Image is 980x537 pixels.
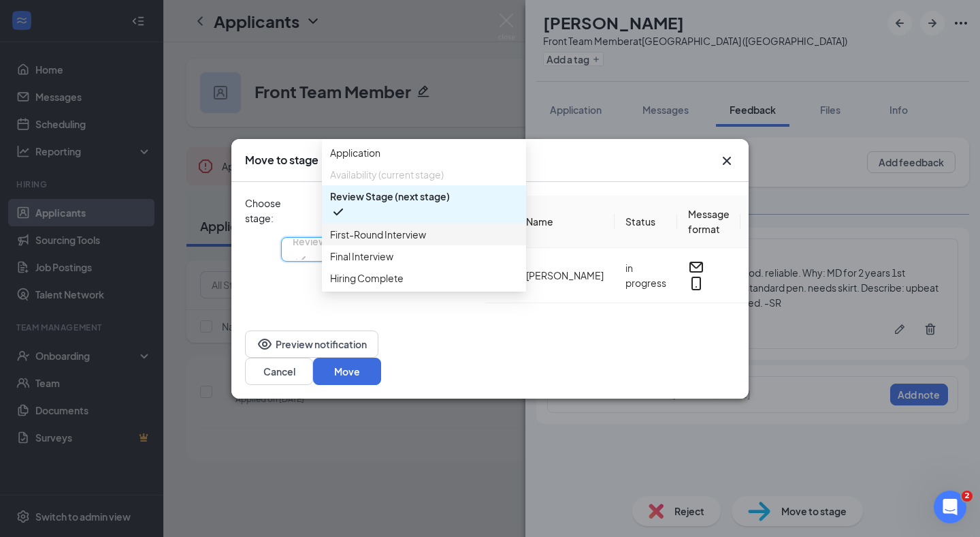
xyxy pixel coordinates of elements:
[330,204,346,220] svg: Checkmark
[740,196,797,248] th: Applied on
[330,167,444,182] span: Availability (current stage)
[615,248,677,303] td: in progress
[962,491,973,502] span: 2
[688,275,704,292] svg: MobileSms
[245,153,318,168] h3: Move to stage
[330,189,450,204] span: Review Stage (next stage)
[245,331,378,358] button: EyePreview notification
[293,231,412,251] span: Review Stage (next stage)
[719,153,735,169] svg: Cross
[615,196,677,248] th: Status
[688,259,704,275] svg: Email
[330,249,393,264] span: Final Interview
[719,153,735,169] button: Close
[245,358,313,385] button: Cancel
[313,358,381,385] button: Move
[677,196,740,248] th: Message format
[934,491,966,523] iframe: Intercom live chat
[245,196,281,303] span: Choose stage:
[257,336,273,352] svg: Eye
[330,227,426,242] span: First-Round Interview
[740,248,797,303] td: [DATE]
[330,271,404,286] span: Hiring Complete
[515,196,615,248] th: Name
[515,248,615,303] td: [PERSON_NAME]
[293,251,309,268] svg: Checkmark
[330,145,380,160] span: Application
